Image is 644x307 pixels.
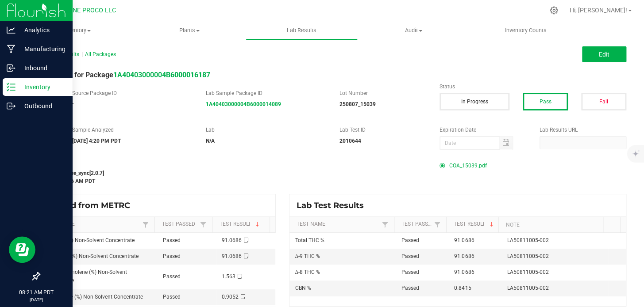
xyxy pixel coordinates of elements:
inline-svg: Inventory [7,83,15,91]
a: Filter [380,219,390,230]
button: Edit [582,46,626,62]
th: Note [498,217,603,233]
inline-svg: Manufacturing [7,45,15,53]
strong: [DATE] 4:20 PM PDT [72,138,121,144]
a: Lab Results [246,21,358,40]
a: Inventory Counts [470,21,582,40]
label: Source Package ID [72,89,193,97]
a: Plants [133,21,245,40]
span: Δ-8 THC % [295,269,320,275]
p: [DATE] [4,296,69,303]
a: 1A40403000004B6000014089 [206,101,281,107]
span: Lab Result for Package [39,71,210,79]
span: Lab Results [275,27,328,34]
a: Filter [432,219,443,230]
span: LA50811005-002 [507,253,549,259]
iframe: Resource center [9,236,35,263]
button: Pass [523,93,568,110]
span: All Packages [85,51,116,57]
p: Inbound [15,63,69,73]
span: Passed [401,237,419,243]
span: 1.563 [222,273,235,280]
span: Passed [163,237,181,243]
button: In Progress [440,93,509,110]
span: LA50811005-002 [507,269,549,275]
a: Test NameSortable [46,221,140,228]
span: 91.0686 [454,237,474,243]
span: Audit [358,27,469,34]
button: Fail [581,93,626,110]
a: 1A40403000004B6000016187 [113,71,210,79]
strong: 2010644 [339,138,361,144]
span: DUNE PROCO LLC [65,7,116,14]
span: Passed [401,269,419,275]
span: Inventory Counts [493,27,559,34]
label: Lot Number [339,89,426,97]
p: Inventory [15,82,69,92]
span: Passed [401,253,419,259]
span: CBN % [295,285,311,291]
span: LA50811005-002 [507,237,549,243]
a: Filter [198,219,208,230]
span: Sortable [254,221,261,228]
a: Test ResultSortable [220,221,267,228]
span: LA50811005-002 [507,285,549,291]
a: Test ResultSortable [453,221,495,228]
span: Sortable [488,221,495,228]
label: Expiration Date [440,126,526,134]
label: Lab Test ID [339,126,426,134]
label: Status [440,83,626,91]
label: Lab Results URL [540,126,626,134]
label: Last Modified [39,159,426,167]
strong: 250807_15039 [339,101,375,107]
label: Sample Analyzed [72,126,193,134]
div: Manage settings [548,6,559,15]
span: Passed [163,253,181,259]
span: Δ-9 THC % [295,253,320,259]
span: Total THC % [295,237,324,243]
a: Test NameSortable [297,221,380,228]
span: 91.0686 [222,237,242,243]
span: Plants [134,27,245,34]
label: Lab Sample Package ID [206,89,326,97]
a: Inventory [21,21,133,40]
span: Lab Test Results [296,201,370,210]
label: Lab [206,126,326,134]
form-radio-button: Primary COA [440,163,445,168]
span: Inventory [21,27,133,34]
a: Test PassedSortable [162,221,198,228]
span: 91.0686 [454,269,474,275]
a: Filter [140,219,151,230]
span: 91.0686 [454,253,474,259]
span: - [72,100,73,106]
a: Audit [358,21,470,40]
span: 91.0686 [222,253,242,259]
p: Outbound [15,101,69,111]
span: Passed [163,273,181,280]
inline-svg: Analytics [7,26,15,34]
span: Δ-9 THC (%) Non-Solvent Concentrate [45,237,135,243]
inline-svg: Outbound [7,102,15,110]
span: 0.8415 [454,285,471,291]
span: Synced from METRC [46,201,137,210]
span: Alpha-Terpinolene (%) Non-Solvent Concentrate [45,269,127,284]
a: Test PassedSortable [401,221,432,228]
span: | [81,51,83,57]
inline-svg: Inbound [7,64,15,72]
span: Hi, [PERSON_NAME]! [570,7,627,14]
span: Total THC (%) Non-Solvent Concentrate [45,253,139,259]
p: Analytics [15,25,69,35]
strong: N/A [206,138,215,144]
p: Manufacturing [15,44,69,54]
span: Passed [163,294,181,300]
p: 08:21 AM PDT [4,288,69,296]
span: Passed [401,285,419,291]
span: 0.9052 [222,294,239,300]
span: COA_15039.pdf [449,159,487,172]
span: Beta-Pinene (%) Non-Solvent Concentrate [45,294,143,300]
span: Edit [599,51,609,58]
